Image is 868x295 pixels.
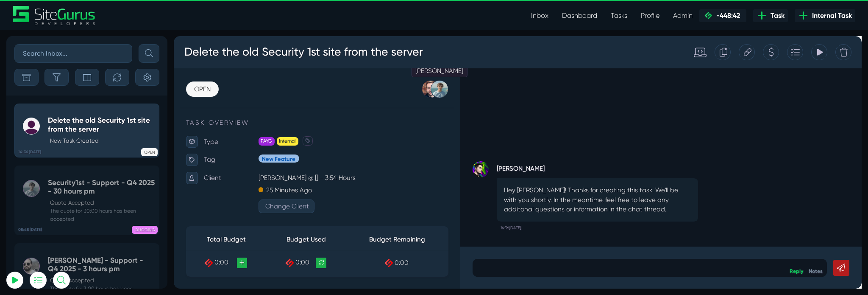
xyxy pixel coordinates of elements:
h5: [PERSON_NAME] - Support - Q4 2025 - 3 hours pm [48,256,155,273]
a: Internal Task [795,9,855,22]
p: Client [32,143,89,156]
b: 14:36 [DATE] [18,149,41,155]
span: Internal [108,106,131,115]
span: OPEN [141,148,158,156]
strong: [PERSON_NAME] [340,132,552,144]
p: Type [32,105,89,118]
div: Create a Quote [620,8,637,25]
th: Budget Remaining [181,202,289,226]
span: 0:00 [232,234,247,242]
b: 08:48 [DATE] [18,227,42,233]
p: Quote Accepted [50,199,155,207]
img: Sitegurus Logo [13,6,96,25]
a: Dashboard [555,7,604,24]
span: 0:00 [128,234,143,242]
a: Admin [666,7,699,24]
input: Search Inbox... [14,44,132,63]
a: + [66,233,77,244]
span: -448:42 [713,11,740,20]
h5: Security1st - Support - Q4 2025 - 30 hours pm [48,178,155,196]
span: PAYG [89,106,106,115]
p: New Task Created [50,137,155,145]
p: TASK OVERVIEW [13,86,289,96]
a: Recalculate Budget Used [150,233,161,244]
span: Internal Task [809,11,852,21]
small: The quote for 30:00 hours has been accepted [48,207,155,222]
div: Duplicate this Task [569,8,586,25]
th: Total Budget [13,202,98,226]
button: Change Client [89,172,148,186]
p: 25 Minutes Ago [97,156,146,169]
input: Email [28,100,121,118]
p: Quote Accepted [50,276,155,285]
a: 14:36 [DATE] Delete the old Security 1st site from the serverNew Task Created OPEN [14,104,159,158]
div: Delete Task [696,8,713,25]
h3: Delete the old Security 1st site from the server [11,6,263,28]
a: Notes [668,244,683,250]
span: ONGOING [132,226,158,234]
h5: Delete the old Security 1st site from the server [48,116,155,133]
a: OPEN [13,48,47,64]
span: 0:00 [43,234,58,242]
a: 08:48 [DATE] Security1st - Support - Q4 2025 - 30 hours pmQuote Accepted The quote for 30:00 hour... [14,166,159,235]
span: New Feature [89,124,132,133]
th: Budget Used [98,202,181,226]
a: SiteGurus [13,6,96,25]
a: Inbox [524,7,555,24]
button: Log In [28,150,121,168]
p: Hey [PERSON_NAME]! Thanks for creating this task. We'll be with you shortly. In the meantime, fee... [348,157,544,188]
span: Task [767,11,785,21]
a: Reply [648,244,663,250]
div: Standard [539,10,561,24]
a: -448:42 [699,9,746,22]
div: View Tracking Items [671,8,688,25]
p: [PERSON_NAME] @ [] - 3:54 Hours [89,143,289,156]
div: Add to Task Drawer [645,8,662,25]
small: 14:36[DATE] [344,195,366,209]
p: Tag [32,124,89,137]
a: Profile [634,7,666,24]
div: Copy this Task URL [595,8,612,25]
a: Task [753,9,788,22]
a: Tasks [604,7,634,24]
